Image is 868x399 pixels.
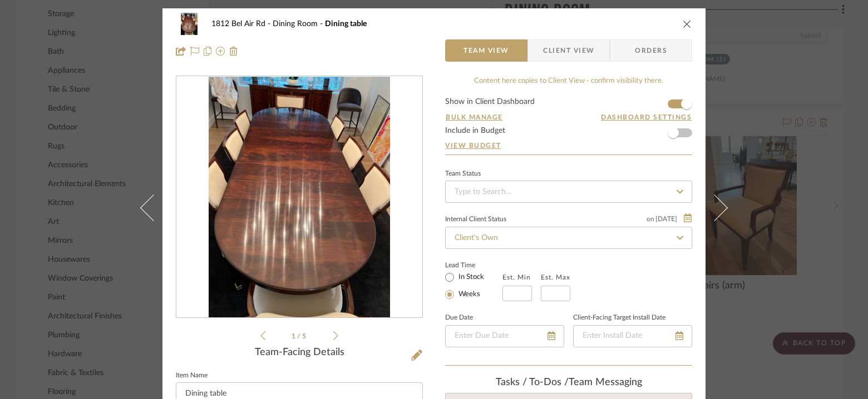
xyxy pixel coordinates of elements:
span: on [647,216,654,222]
button: Bulk Manage [445,112,504,122]
span: Tasks / To-Dos / [496,377,569,387]
label: Client-Facing Target Install Date [573,315,665,321]
span: Dining Room [273,20,325,28]
img: Remove from project [229,47,238,56]
div: Content here copies to Client View - confirm visibility there. [445,76,692,87]
label: Item Name [176,373,208,378]
img: 211759a3-4995-4e52-b5c5-259f3f7be22d_48x40.jpg [176,13,203,35]
label: Lead Time [445,260,502,270]
label: Weeks [456,290,480,300]
input: Type to Search… [445,181,692,203]
input: Enter Install Date [573,325,692,347]
span: 1 [292,333,297,340]
div: team Messaging [445,377,692,389]
div: Team Status [445,171,481,177]
label: In Stock [456,272,484,282]
span: Orders [623,39,679,62]
input: Type to Search… [445,227,692,249]
span: 5 [302,333,308,340]
span: Dining table [325,20,367,28]
input: Enter Due Date [445,325,564,347]
span: Client View [543,39,594,62]
div: Team-Facing Details [176,347,423,359]
mat-radio-group: Select item type [445,270,502,301]
span: [DATE] [654,215,678,223]
span: / [297,333,302,340]
a: View Budget [445,141,692,150]
button: close [682,19,692,29]
span: 1812 Bel Air Rd [211,20,273,28]
div: Internal Client Status [445,217,506,222]
div: 0 [176,77,422,318]
label: Due Date [445,315,473,321]
img: 211759a3-4995-4e52-b5c5-259f3f7be22d_436x436.jpg [209,77,389,318]
label: Est. Min [502,273,531,281]
span: Team View [463,39,509,62]
button: Dashboard Settings [600,112,692,122]
label: Est. Max [541,273,570,281]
